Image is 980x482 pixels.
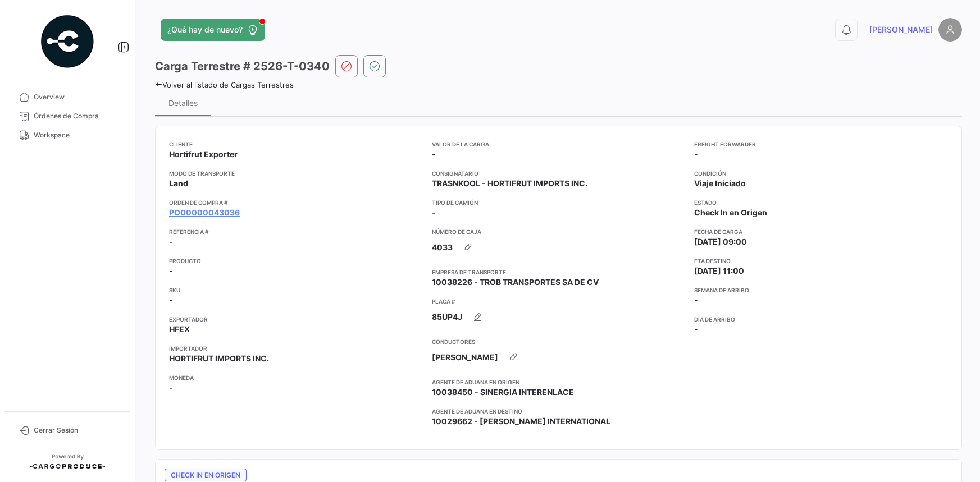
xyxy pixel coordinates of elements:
[432,407,686,416] app-card-info-title: Agente de Aduana en Destino
[155,58,330,74] h3: Carga Terrestre # 2526-T-0340
[432,297,686,306] app-card-info-title: Placa #
[432,352,498,363] span: [PERSON_NAME]
[9,126,126,145] a: Workspace
[432,416,610,427] span: 10029662 - [PERSON_NAME] INTERNATIONAL
[694,256,948,265] app-card-info-title: ETA Destino
[694,236,747,247] span: [DATE] 09:00
[432,337,686,346] app-card-info-title: Conductores
[169,140,423,149] app-card-info-title: Cliente
[432,378,686,387] app-card-info-title: Agente de Aduana en Origen
[432,198,686,207] app-card-info-title: Tipo de Camión
[432,242,453,253] span: 4033
[432,311,462,323] span: 85UP4J
[432,169,686,178] app-card-info-title: Consignatario
[169,373,423,382] app-card-info-title: Moneda
[169,344,423,353] app-card-info-title: Importador
[169,315,423,324] app-card-info-title: Exportador
[155,80,294,89] a: Volver al listado de Cargas Terrestres
[169,353,269,364] span: HORTIFRUT IMPORTS INC.
[169,295,173,306] span: -
[694,207,767,218] span: Check In en Origen
[694,227,948,236] app-card-info-title: Fecha de carga
[432,387,574,398] span: 10038450 - SINERGIA INTERENLACE
[169,236,173,247] span: -
[169,198,423,207] app-card-info-title: Orden de Compra #
[9,107,126,126] a: Órdenes de Compra
[169,265,173,277] span: -
[168,98,198,108] div: Detalles
[169,382,173,393] span: -
[432,268,686,277] app-card-info-title: Empresa de Transporte
[432,178,587,189] span: TRASNKOOL - HORTIFRUT IMPORTS INC.
[169,169,423,178] app-card-info-title: Modo de Transporte
[169,149,238,160] span: Hortifrut Exporter
[34,92,121,102] span: Overview
[167,24,243,35] span: ¿Qué hay de nuevo?
[169,207,240,218] a: PO00000043036
[9,88,126,107] a: Overview
[694,324,698,335] span: -
[39,13,95,70] img: powered-by.png
[169,286,423,295] app-card-info-title: SKU
[169,256,423,265] app-card-info-title: Producto
[169,324,190,335] span: HFEX
[942,444,969,471] iframe: Intercom live chat
[432,140,686,149] app-card-info-title: Valor de la Carga
[694,295,698,306] span: -
[694,286,948,295] app-card-info-title: Semana de Arribo
[694,315,948,324] app-card-info-title: Día de Arribo
[694,140,948,149] app-card-info-title: Freight Forwarder
[694,169,948,178] app-card-info-title: Condición
[694,178,746,189] span: Viaje Iniciado
[869,24,933,35] span: [PERSON_NAME]
[432,277,599,288] span: 10038226 - TROB TRANSPORTES SA DE CV
[694,198,948,207] app-card-info-title: Estado
[34,425,121,435] span: Cerrar Sesión
[169,227,423,236] app-card-info-title: Referencia #
[694,149,698,160] span: -
[432,227,686,236] app-card-info-title: Número de Caja
[938,18,962,42] img: placeholder-user.png
[34,130,121,140] span: Workspace
[432,207,436,218] span: -
[34,111,121,121] span: Órdenes de Compra
[165,469,247,481] span: Check In en Origen
[169,178,188,189] span: Land
[694,265,744,277] span: [DATE] 11:00
[161,19,265,41] button: ¿Qué hay de nuevo?
[432,149,436,160] span: -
